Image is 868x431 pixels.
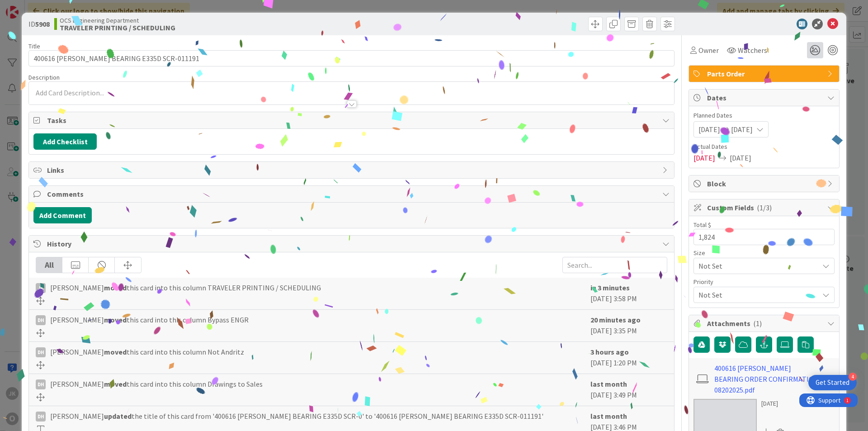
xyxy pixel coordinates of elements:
[104,412,132,421] b: updated
[590,282,667,305] div: [DATE] 3:58 PM
[698,260,814,272] span: Not Set
[47,115,658,126] span: Tasks
[19,1,41,12] span: Support
[753,319,762,328] span: ( 1 )
[36,347,46,357] div: DH
[33,207,92,223] button: Add Comment
[50,314,249,325] span: [PERSON_NAME] this card into this column Bypass ENGR
[738,45,767,56] span: Watchers
[590,412,627,421] b: last month
[707,202,823,213] span: Custom Fields
[33,133,97,150] button: Add Checklist
[28,42,40,50] label: Title
[35,19,50,28] b: 5908
[104,315,127,324] b: moved
[731,124,753,135] span: [DATE]
[50,411,543,422] span: [PERSON_NAME] the title of this card from '400616 [PERSON_NAME] BEARING E335D SCR-0' to '400616 [...
[50,282,321,293] span: [PERSON_NAME] this card into this column TRAVELER PRINTING / SCHEDULING
[590,346,667,369] div: [DATE] 1:20 PM
[47,4,49,11] div: 1
[693,250,835,256] div: Size
[104,347,127,356] b: moved
[707,318,823,329] span: Attachments
[693,142,835,152] span: Actual Dates
[60,17,175,24] span: OCS Engineering Department
[693,279,835,285] div: Priority
[47,238,658,249] span: History
[36,257,62,273] div: All
[707,178,823,189] span: Block
[808,375,857,390] div: Open Get Started checklist, remaining modules: 4
[849,373,857,381] div: 4
[707,68,823,79] span: Parts Order
[714,363,819,395] a: 400616 [PERSON_NAME] BEARING ORDER CONFIRMATION 08202025.pdf
[60,24,175,31] b: TRAVELER PRINTING / SCHEDULING
[562,257,667,273] input: Search...
[693,221,711,229] label: Total $
[590,315,641,324] b: 20 minutes ago
[47,189,658,199] span: Comments
[761,399,788,408] div: [DATE]
[698,289,814,301] span: Not Set
[693,111,835,120] span: Planned Dates
[28,73,60,81] span: Description
[590,283,630,292] b: in 3 minutes
[816,378,849,387] div: Get Started
[36,283,46,293] div: JK
[590,379,627,388] b: last month
[707,92,823,103] span: Dates
[698,45,719,56] span: Owner
[50,379,263,389] span: [PERSON_NAME] this card into this column Drawings to Sales
[590,314,667,337] div: [DATE] 3:35 PM
[104,379,127,388] b: moved
[28,50,675,66] input: type card name here...
[36,315,46,325] div: DH
[36,379,46,389] div: DH
[693,152,715,163] span: [DATE]
[104,283,127,292] b: moved
[50,346,244,357] span: [PERSON_NAME] this card into this column Not Andritz
[757,203,772,212] span: ( 1/3 )
[47,165,658,175] span: Links
[698,124,720,135] span: [DATE]
[36,412,46,422] div: DH
[730,152,751,163] span: [DATE]
[28,19,50,29] span: ID
[590,347,629,356] b: 3 hours ago
[590,379,667,401] div: [DATE] 3:49 PM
